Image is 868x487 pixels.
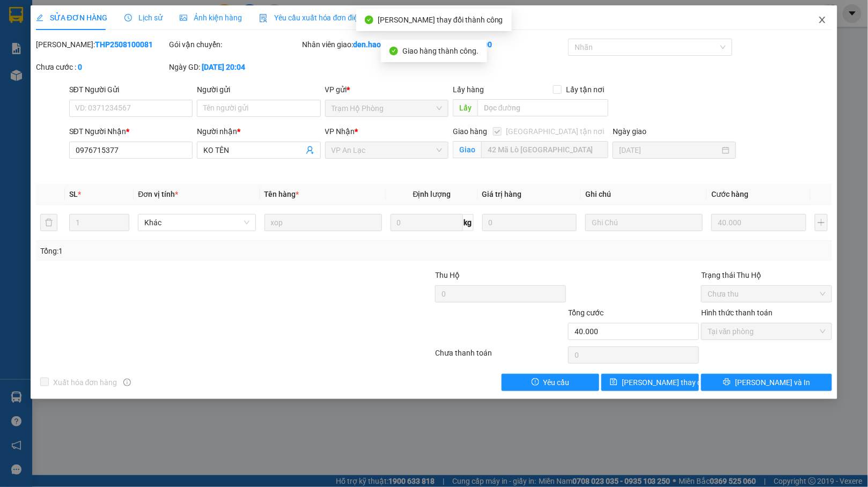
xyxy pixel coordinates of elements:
input: VD: Bàn, Ghế [264,214,382,231]
span: Lịch sử [124,13,163,22]
span: Đơn vị tính [138,190,178,198]
span: Tổng cước [568,308,604,317]
button: delete [40,214,57,231]
span: Xuất hóa đơn hàng [49,377,122,388]
button: exclamation-circleYêu cầu [502,374,599,391]
span: edit [36,14,43,21]
span: Định lượng [413,190,451,198]
span: save [610,378,617,387]
span: kg [463,214,474,231]
span: user-add [306,146,314,154]
span: printer [723,378,731,387]
span: [PERSON_NAME] thay đổi thành công [378,16,503,24]
span: Chưa thu [708,286,826,302]
b: 0 [78,63,82,71]
b: [DATE] 20:04 [202,63,245,71]
div: Gói vận chuyển: [169,39,300,50]
input: 0 [482,214,577,231]
div: Trạng thái Thu Hộ [701,269,832,281]
span: Lấy hàng [453,85,484,94]
span: Ảnh kiện hàng [180,13,242,22]
span: Giá trị hàng [482,190,522,198]
span: check-circle [365,16,373,24]
label: Ngày giao [613,127,646,136]
span: clock-circle [124,14,132,21]
span: exclamation-circle [532,378,539,387]
span: Cước hàng [711,190,748,198]
span: Yêu cầu [543,377,570,388]
button: plus [815,214,828,231]
input: Ngày giao [619,144,720,156]
span: info-circle [123,379,131,386]
span: VP An Lạc [332,142,442,158]
b: den.hao [353,40,381,49]
div: Người gửi [197,84,320,95]
div: Ngày GD: [169,61,300,73]
span: Giao [453,141,481,158]
span: Tại văn phòng [708,323,826,340]
b: THP2508100081 [95,40,153,49]
span: Tên hàng [264,190,299,198]
span: Giao hàng [453,127,487,136]
span: [PERSON_NAME] và In [735,377,810,388]
button: Close [807,5,837,35]
input: Dọc đường [477,99,608,116]
div: Chưa thanh toán [434,347,567,366]
span: SỬA ĐƠN HÀNG [36,13,107,22]
th: Ghi chú [581,184,707,205]
button: save[PERSON_NAME] thay đổi [601,374,699,391]
div: Cước rồi : [435,39,566,50]
span: Lấy tận nơi [562,84,608,95]
span: Lấy [453,99,477,116]
div: [PERSON_NAME]: [36,39,167,50]
span: VP Nhận [325,127,355,136]
label: Hình thức thanh toán [701,308,773,317]
input: Giao tận nơi [481,141,608,158]
input: 0 [711,214,806,231]
span: Thu Hộ [435,271,460,279]
button: printer[PERSON_NAME] và In [701,374,832,391]
div: VP gửi [325,84,448,95]
span: Yêu cầu xuất hóa đơn điện tử [259,13,372,22]
div: Chưa cước : [36,61,167,73]
span: Trạm Hộ Phòng [332,100,442,116]
span: SL [69,190,78,198]
span: [GEOGRAPHIC_DATA] tận nơi [502,126,608,137]
span: Khác [144,215,249,231]
span: [PERSON_NAME] thay đổi [622,377,708,388]
span: Giao hàng thành công. [402,47,479,55]
div: Nhân viên giao: [302,39,433,50]
div: SĐT Người Nhận [69,126,193,137]
div: Người nhận [197,126,320,137]
span: check-circle [389,47,398,55]
img: icon [259,14,268,23]
span: close [818,16,827,24]
div: SĐT Người Gửi [69,84,193,95]
div: Tổng: 1 [40,245,336,257]
input: Ghi Chú [585,214,703,231]
span: picture [180,14,187,21]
